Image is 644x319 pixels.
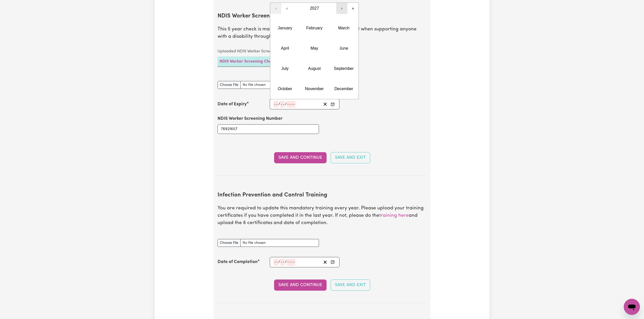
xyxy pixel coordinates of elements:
[270,38,300,58] button: April 2027
[274,152,327,163] button: Save and Continue
[308,66,321,71] abbr: August 2027
[624,299,640,315] iframe: Button to launch messaging window
[218,13,426,20] h2: NDIS Worker Screening Check
[218,192,426,199] h2: Infection Prevention and Control Training
[220,59,295,64] a: NDIS Worker Screening Check: 76921657
[274,259,278,266] input: --
[306,26,323,30] abbr: February 2027
[270,79,300,99] button: October 2027
[329,18,359,38] button: March 2027
[280,259,285,266] input: --
[311,46,318,50] abbr: May 2027
[218,115,282,122] label: NDIS Worker Screening Number
[281,66,289,71] abbr: July 2027
[321,101,329,108] button: Clear date
[331,152,370,163] button: Save and Exit
[336,3,347,14] button: ›
[270,3,281,14] button: «
[329,101,336,108] button: Enter the Date of Expiry of your NDIS Worker Screening Check
[338,26,349,30] abbr: March 2027
[287,259,295,266] input: ----
[334,87,353,91] abbr: December 2027
[278,102,280,107] span: /
[281,46,289,50] abbr: April 2027
[285,260,287,264] span: /
[274,280,327,291] button: Save and Continue
[278,87,292,91] abbr: October 2027
[334,66,354,71] abbr: September 2027
[287,101,295,108] input: ----
[300,18,329,38] button: February 2027
[218,205,426,227] p: You are required to update this mandatory training every year. Please upload your training certif...
[321,259,329,266] button: Clear date
[329,79,359,99] button: December 2027
[347,3,359,14] button: »
[379,213,409,218] a: training here
[329,58,359,79] button: September 2027
[218,259,258,265] label: Date of Completion
[310,6,319,10] span: 2027
[270,18,300,38] button: January 2027
[300,38,329,58] button: May 2027
[274,101,278,108] input: --
[278,26,292,30] abbr: January 2027
[300,58,329,79] button: August 2027
[305,87,324,91] abbr: November 2027
[270,58,300,79] button: July 2027
[339,46,348,50] abbr: June 2027
[281,3,293,14] button: ‹
[329,259,336,266] button: Enter the Date of Completion of your Infection Prevention and Control Training
[218,26,426,41] p: This 5 year check is mandatory and is an essential requirement when supporting anyone with a disa...
[331,280,370,291] button: Save and Exit
[218,101,247,108] label: Date of Expiry
[329,38,359,58] button: June 2027
[293,3,336,14] button: 2027
[278,260,280,264] span: /
[280,101,285,108] input: --
[285,102,287,107] span: /
[218,46,355,56] caption: Uploaded NDIS Worker Screening Check files
[300,79,329,99] button: November 2027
